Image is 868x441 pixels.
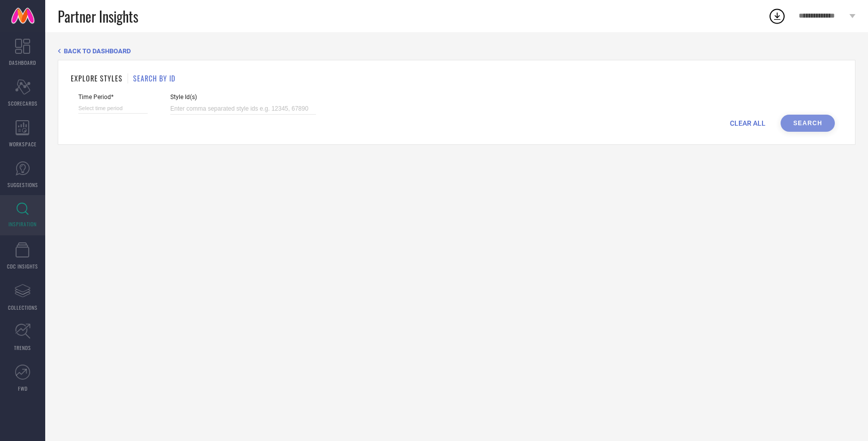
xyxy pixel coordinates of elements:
h1: EXPLORE STYLES [71,73,123,83]
input: Enter comma separated style ids e.g. 12345, 67890 [170,103,316,115]
span: Time Period* [78,94,148,101]
span: WORKSPACE [9,140,37,148]
span: INSPIRATION [9,220,37,228]
span: SCORECARDS [8,100,38,107]
h1: SEARCH BY ID [133,73,175,83]
div: Back TO Dashboard [58,47,855,55]
span: TRENDS [14,344,31,351]
div: Open download list [768,7,786,25]
span: Partner Insights [58,6,138,27]
span: Style Id(s) [170,94,316,101]
input: Select time period [78,103,148,114]
span: BACK TO DASHBOARD [64,47,131,55]
span: CDC INSIGHTS [7,262,38,270]
span: CLEAR ALL [730,119,766,127]
span: SUGGESTIONS [8,181,38,189]
span: DASHBOARD [9,59,36,66]
span: FWD [18,385,28,392]
span: COLLECTIONS [8,304,38,311]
